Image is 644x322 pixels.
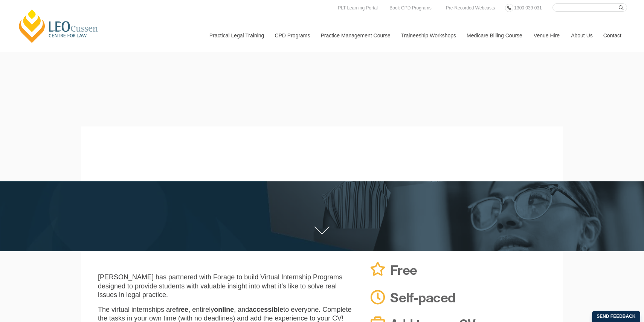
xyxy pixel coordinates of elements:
[98,273,355,299] p: [PERSON_NAME] has partnered with Forage to build Virtual Internship Programs designed to provide ...
[528,19,565,52] a: Venue Hire
[594,271,625,303] iframe: LiveChat chat widget
[444,4,497,12] a: Pre-Recorded Webcasts
[565,19,598,52] a: About Us
[336,4,380,12] a: PLT Learning Portal
[110,169,407,178] p: Experience what it’s like to be a lawyer.
[17,8,100,44] a: [PERSON_NAME] Centre for Law
[315,19,395,52] a: Practice Management Course
[395,19,461,52] a: Traineeship Workshops
[598,19,627,52] a: Contact
[514,5,542,11] span: 1300 039 031
[249,306,283,313] strong: accessible
[461,19,528,52] a: Medicare Billing Course
[110,140,407,163] h1: Virtual Internships
[204,19,269,52] a: Practical Legal Training
[176,306,188,313] strong: free
[388,4,433,12] a: Book CPD Programs
[214,306,234,313] strong: online
[269,19,315,52] a: CPD Programs
[512,4,543,12] a: 1300 039 031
